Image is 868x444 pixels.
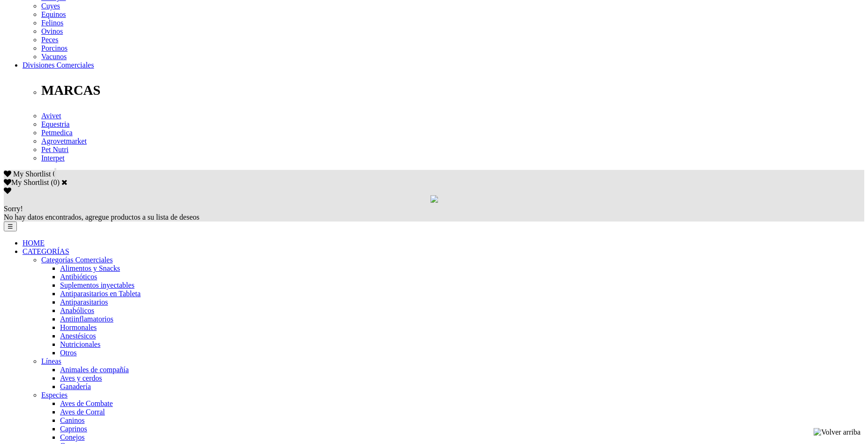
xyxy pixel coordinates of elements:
[23,239,45,247] a: HOME
[41,27,63,35] a: Ovinos
[41,53,67,61] a: Vacunos
[51,178,60,186] span: ( )
[53,178,57,186] label: 0
[41,112,61,120] a: Avivet
[60,323,97,331] a: Hormonales
[53,170,56,178] span: 0
[4,205,23,213] span: Sorry!
[41,256,113,264] a: Categorías Comerciales
[4,205,864,222] div: No hay datos encontrados, agregue productos a su lista de deseos
[814,428,860,436] img: Volver arriba
[41,2,60,10] a: Cuyes
[4,178,49,186] label: My Shortlist
[13,170,51,178] span: My Shortlist
[41,129,73,137] a: Petmedica
[60,332,96,340] a: Anestésicos
[60,298,108,306] a: Antiparasitarios
[60,264,120,272] a: Alimentos y Snacks
[4,222,17,231] button: ☰
[41,145,68,153] a: Pet Nutri
[60,340,100,348] a: Nutricionales
[41,10,66,18] a: Equinos
[60,306,94,314] a: Anabólicos
[41,83,864,98] p: MARCAS
[23,61,94,69] a: Divisiones Comerciales
[60,273,97,281] a: Antibióticos
[41,120,69,128] a: Equestria
[41,154,65,162] a: Interpet
[23,247,69,255] a: CATEGORÍAS
[41,137,87,145] a: Agrovetmarket
[61,178,68,186] a: Cerrar
[430,195,438,203] img: loading.gif
[41,44,68,52] a: Porcinos
[60,315,113,323] a: Antiinflamatorios
[41,36,58,44] a: Peces
[60,281,135,289] a: Suplementos inyectables
[41,19,63,27] a: Felinos
[5,342,162,439] iframe: Brevo live chat
[60,290,141,298] a: Antiparasitarios en Tableta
